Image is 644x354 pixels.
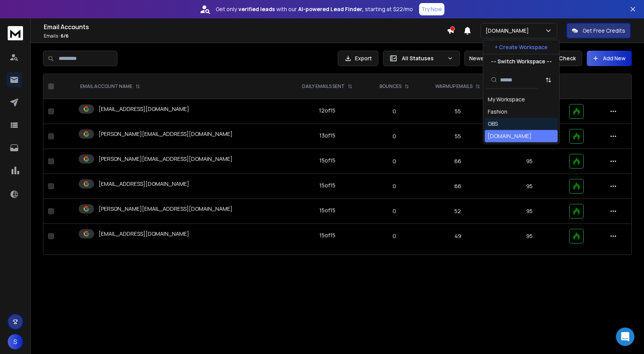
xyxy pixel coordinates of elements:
img: logo [8,26,23,40]
p: [EMAIL_ADDRESS][DOMAIN_NAME] [99,230,189,238]
td: 66 [421,149,494,174]
strong: AI-powered Lead Finder, [298,5,363,13]
td: 55 [421,124,494,149]
button: Add New [587,51,632,66]
div: Open Intercom Messenger [616,328,634,346]
p: 0 [372,108,416,115]
div: 15 of 15 [319,232,335,239]
div: 12 of 15 [319,107,335,114]
p: Get only with our starting at $22/mo [216,5,413,13]
p: All Statuses [402,55,444,62]
div: 15 of 15 [319,157,335,164]
p: + Create Workspace [495,43,548,51]
p: BOUNCES [380,83,401,89]
p: [DOMAIN_NAME] [485,27,532,35]
p: Get Free Credits [583,27,625,35]
div: 15 of 15 [319,207,335,214]
div: 13 of 15 [319,132,335,139]
div: 15 of 15 [319,182,335,189]
button: S [8,334,23,349]
td: 66 [421,174,494,199]
p: [PERSON_NAME][EMAIL_ADDRESS][DOMAIN_NAME] [99,155,233,163]
button: Try Now [419,3,444,15]
td: 49 [421,224,494,249]
p: Try Now [421,5,442,13]
td: 95 [494,224,564,249]
td: 95 [494,174,564,199]
p: 0 [372,157,416,165]
button: Newest [464,51,514,66]
button: Export [338,51,378,66]
span: 6 / 6 [61,33,69,39]
p: [EMAIL_ADDRESS][DOMAIN_NAME] [99,105,189,113]
p: 0 [372,232,416,240]
td: 95 [494,199,564,224]
p: WARMUP EMAILS [435,83,472,89]
p: 0 [372,182,416,190]
p: --- Switch Workspace --- [491,58,552,65]
td: 95 [494,149,564,174]
p: [PERSON_NAME][EMAIL_ADDRESS][DOMAIN_NAME] [99,130,233,138]
button: + Create Workspace [483,40,559,54]
div: [DOMAIN_NAME] [488,132,532,140]
div: EMAIL ACCOUNT NAME [80,83,140,89]
button: Get Free Credits [566,23,631,38]
p: Emails : [44,33,447,39]
td: 55 [421,99,494,124]
div: Fashion [488,108,507,116]
button: Sort by Sort A-Z [541,72,556,88]
p: 0 [372,132,416,140]
p: 0 [372,207,416,215]
td: 52 [421,199,494,224]
div: My Workspace [488,96,525,103]
div: GBS [488,120,498,128]
h1: Email Accounts [44,22,447,31]
p: [EMAIL_ADDRESS][DOMAIN_NAME] [99,180,189,188]
strong: verified leads [238,5,275,13]
p: DAILY EMAILS SENT [302,83,345,89]
p: [PERSON_NAME][EMAIL_ADDRESS][DOMAIN_NAME] [99,205,233,213]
